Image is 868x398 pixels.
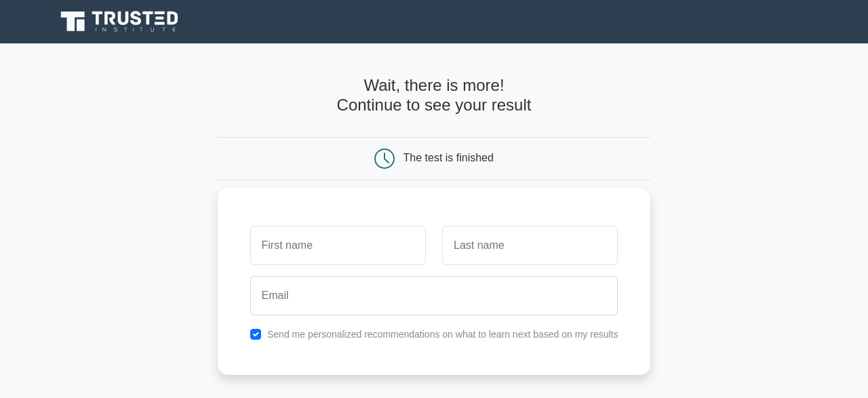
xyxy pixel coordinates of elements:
[267,329,618,340] label: Send me personalized recommendations on what to learn next based on my results
[403,152,494,163] div: The test is finished
[250,226,426,265] input: First name
[250,276,618,315] input: Email
[218,76,651,115] h4: Wait, there is more! Continue to see your result
[442,226,618,265] input: Last name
